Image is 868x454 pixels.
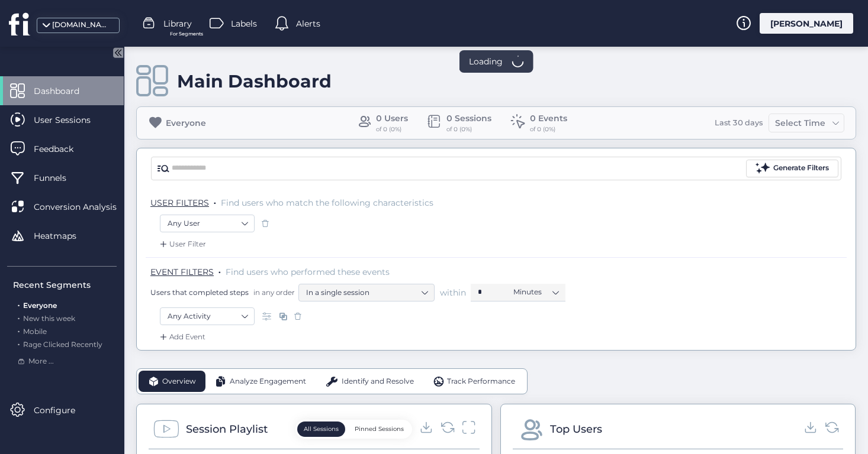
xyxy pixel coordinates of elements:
span: Labels [231,17,257,30]
span: Feedback [34,142,91,155]
div: Main Dashboard [177,70,332,92]
span: within [440,287,466,299]
span: in any order [251,287,295,297]
span: USER FILTERS [150,197,209,208]
span: New this week [23,314,75,323]
div: Session Playlist [186,421,268,437]
span: . [218,264,221,276]
button: Generate Filters [746,160,838,177]
span: Identify and Resolve [342,376,414,387]
span: Alerts [296,17,320,30]
button: All Sessions [297,421,345,437]
button: Pinned Sessions [348,421,410,437]
span: Funnels [34,171,84,184]
span: Configure [34,404,93,417]
span: . [214,195,216,207]
nz-select-item: Minutes [513,283,558,301]
div: Add Event [157,331,205,343]
span: Mobile [23,327,47,336]
span: Rage Clicked Recently [23,340,102,349]
div: User Filter [157,238,206,250]
span: Loading [469,55,503,68]
span: . [18,299,20,310]
div: Recent Segments [13,278,117,291]
span: Conversion Analysis [34,200,134,213]
span: Heatmaps [34,229,94,242]
div: [DOMAIN_NAME] [52,20,111,31]
span: More ... [28,356,54,367]
span: . [18,338,20,349]
div: [PERSON_NAME] [760,13,853,34]
span: Overview [162,376,196,387]
span: Track Performance [447,376,515,387]
span: Users that completed steps [150,287,249,297]
span: Library [163,17,192,30]
span: Find users who performed these events [226,267,390,277]
span: . [18,312,20,323]
span: Dashboard [34,85,97,98]
div: Top Users [550,421,602,437]
span: For Segments [170,30,203,38]
nz-select-item: Any Activity [168,307,247,325]
span: EVENT FILTERS [150,267,214,277]
nz-select-item: Any User [168,215,247,232]
span: User Sessions [34,113,108,127]
span: Analyze Engagement [230,376,306,387]
span: Find users who match the following characteristics [221,197,433,208]
nz-select-item: In a single session [306,284,427,301]
span: Everyone [23,301,57,310]
span: . [18,325,20,336]
div: Generate Filters [773,163,829,174]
